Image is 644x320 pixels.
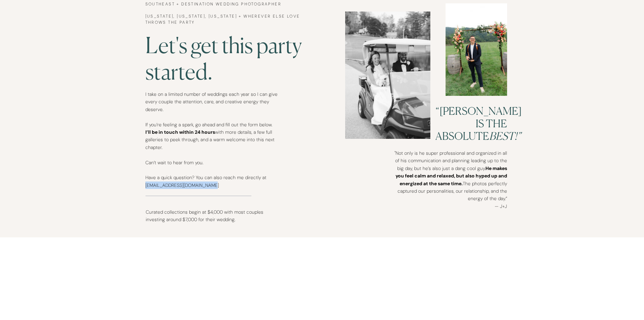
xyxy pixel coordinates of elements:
[145,90,278,196] p: I take on a limited number of weddings each year so I can give every couple the attention, care, ...
[393,149,507,208] p: "Not only is he super professional and organized in all of his communication and planning leading...
[489,130,521,142] i: best!”
[396,165,507,187] b: He makes you feel calm and relaxed, but also hyped up and energized at the same time.
[435,105,507,138] h3: “[PERSON_NAME] is the absolute
[145,32,322,82] h2: Let's get this party started.
[145,1,303,26] h1: southeast + destination wedding photographer [US_STATE], [US_STATE], [US_STATE] + WHEREVER ELSE L...
[145,129,215,135] b: I’ll be in touch within 24 hours
[146,208,278,229] p: Curated collections begin at $4,000 with most couples investing around $7,000 for their wedding.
